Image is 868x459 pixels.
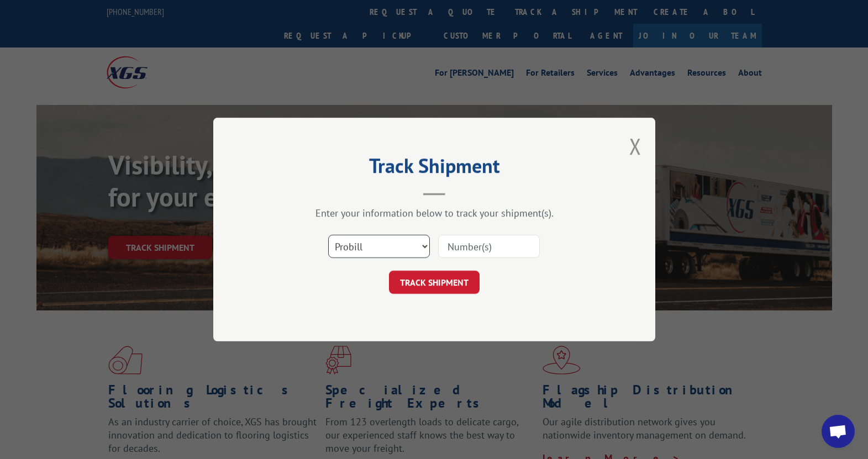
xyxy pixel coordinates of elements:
[269,158,600,179] h2: Track Shipment
[389,271,480,294] button: TRACK SHIPMENT
[822,415,855,448] div: Open chat
[629,131,641,161] button: Close modal
[269,207,600,219] div: Enter your information below to track your shipment(s).
[438,235,540,258] input: Number(s)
